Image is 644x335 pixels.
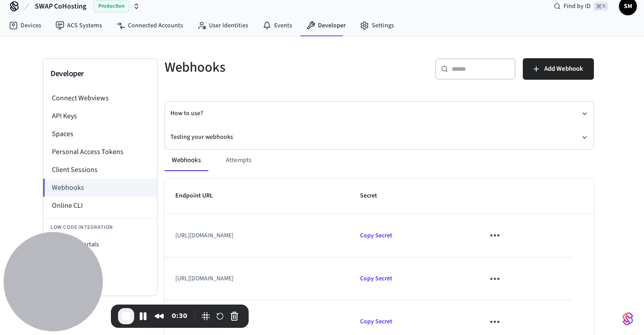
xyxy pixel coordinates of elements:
button: How to use? [170,102,588,125]
span: Copied! [360,317,392,326]
button: Webhooks [165,150,208,171]
li: API Keys [43,107,157,125]
h3: Developer [51,68,150,80]
a: Events [255,17,299,34]
span: Copied! [360,231,392,240]
a: Developer [299,17,353,34]
li: Connect Webviews [43,89,157,107]
a: Connected Accounts [109,17,190,34]
span: Add Webhook [544,63,583,75]
td: [URL][DOMAIN_NAME] [165,258,349,301]
li: Client Sessions [43,161,157,179]
span: Production [93,0,129,12]
img: SeamLogoGradient.69752ec5.svg [623,312,633,326]
button: Testing your webhooks [170,125,588,149]
li: Low Code Integration [43,218,157,236]
span: Secret [360,189,389,203]
a: ACS Systems [48,17,109,34]
span: Copied! [360,274,392,283]
a: Settings [353,17,401,34]
a: Devices [2,17,48,34]
button: Add Webhook [523,58,594,80]
div: ant example [165,150,594,171]
span: ⌘ K [593,2,608,11]
td: [URL][DOMAIN_NAME] [165,214,349,257]
span: SWAP CoHosting [35,1,86,12]
li: Spaces [43,125,157,143]
li: Webhooks [43,179,157,197]
li: Personal Access Tokens [43,143,157,161]
span: Endpoint URL [175,189,225,203]
span: Find by ID [563,2,591,11]
h5: Webhooks [165,58,374,77]
a: User Identities [190,17,255,34]
li: Online CLI [43,197,157,215]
